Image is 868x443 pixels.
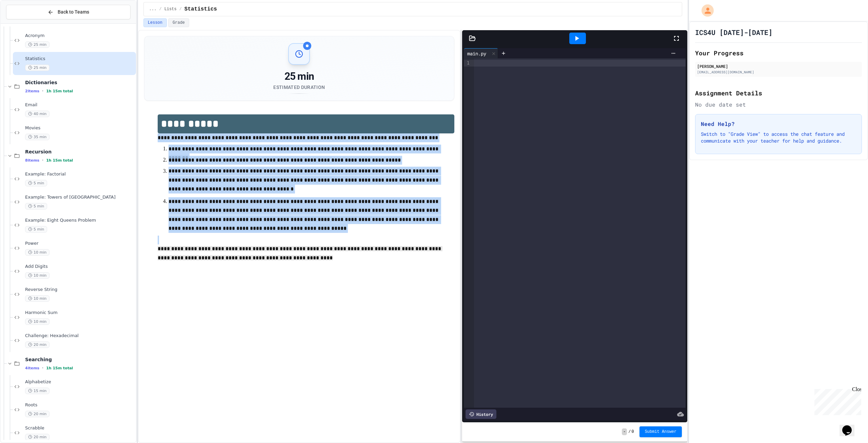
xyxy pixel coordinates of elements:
[631,429,634,435] span: 0
[464,60,471,67] div: 1
[25,310,135,316] span: Harmonic Sum
[42,88,43,94] span: •
[695,48,862,58] h2: Your Progress
[25,402,135,408] span: Roots
[42,365,43,371] span: •
[622,428,627,435] span: -
[58,8,89,16] span: Back to Teams
[25,64,50,71] span: 25 min
[25,342,50,348] span: 20 min
[25,425,135,431] span: Scrabble
[695,88,862,98] h2: Assignment Details
[25,134,50,140] span: 35 min
[628,429,631,435] span: /
[143,18,167,27] button: Lesson
[25,89,39,93] span: 2 items
[25,366,39,370] span: 4 items
[25,149,135,155] span: Recursion
[639,426,682,437] button: Submit Answer
[168,18,189,27] button: Grade
[3,3,47,43] div: Chat with us now!Close
[25,379,135,385] span: Alphabetize
[42,158,43,163] span: •
[25,158,39,163] span: 8 items
[464,48,498,58] div: main.py
[25,102,135,108] span: Email
[701,120,856,128] h3: Need Help?
[25,195,135,200] span: Example: Towers of [GEOGRAPHIC_DATA]
[694,3,715,18] div: My Account
[464,50,490,57] div: main.py
[25,318,50,325] span: 10 min
[25,411,50,417] span: 20 min
[25,218,135,223] span: Example: Eight Queens Problem
[697,70,860,75] div: [EMAIL_ADDRESS][DOMAIN_NAME]
[179,6,182,12] span: /
[701,131,856,144] p: Switch to "Grade View" to access the chat feature and communicate with your teacher for help and ...
[46,366,73,370] span: 1h 15m total
[695,100,862,109] div: No due date set
[25,79,135,86] span: Dictionaries
[159,6,161,12] span: /
[25,125,135,131] span: Movies
[25,171,135,177] span: Example: Factorial
[184,5,217,13] span: Statistics
[25,356,135,363] span: Searching
[840,416,861,436] iframe: chat widget
[25,111,50,117] span: 40 min
[466,409,496,419] div: History
[25,56,135,62] span: Statistics
[25,203,47,209] span: 5 min
[25,295,50,302] span: 10 min
[812,386,861,415] iframe: chat widget
[46,89,73,93] span: 1h 15m total
[25,33,135,39] span: Acronym
[695,27,772,37] h1: ICS4U [DATE]-[DATE]
[25,226,47,233] span: 5 min
[149,6,157,12] span: ...
[25,41,50,48] span: 25 min
[25,241,135,246] span: Power
[25,388,50,394] span: 15 min
[164,6,177,12] span: Lists
[46,158,73,163] span: 1h 15m total
[6,5,131,19] button: Back to Teams
[645,429,677,435] span: Submit Answer
[25,249,50,256] span: 10 min
[273,84,325,91] div: Estimated Duration
[25,180,47,186] span: 5 min
[273,70,325,82] div: 25 min
[25,272,50,279] span: 10 min
[25,287,135,293] span: Reverse String
[697,63,860,69] div: [PERSON_NAME]
[25,333,135,339] span: Challenge: Hexadecimal
[25,264,135,270] span: Add Digits
[25,434,50,440] span: 20 min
